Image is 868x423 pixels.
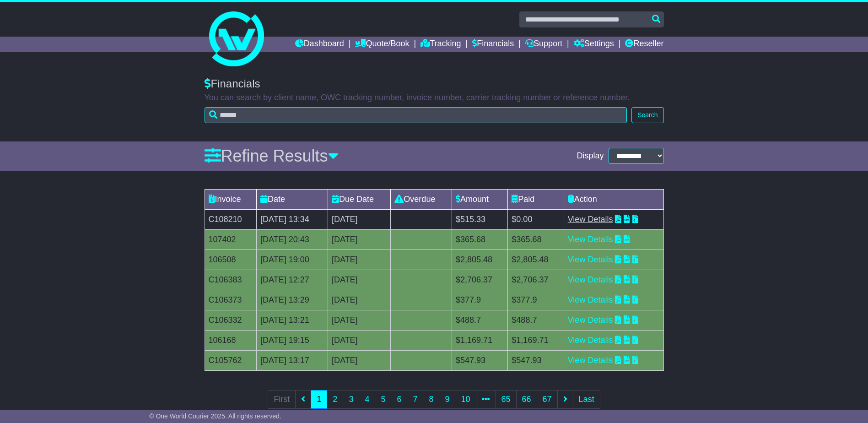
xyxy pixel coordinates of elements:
a: Quote/Book [355,37,409,52]
td: $515.33 [452,209,508,229]
a: Refine Results [205,146,339,165]
a: Settings [574,37,614,52]
td: [DATE] [328,330,390,350]
td: $1,169.71 [452,330,508,350]
a: 65 [496,390,517,409]
div: Financials [205,77,664,91]
td: C105762 [205,350,257,370]
td: [DATE] 13:34 [257,209,328,229]
a: Support [525,37,562,52]
a: View Details [568,356,613,365]
td: $2,706.37 [508,270,564,290]
a: 4 [359,390,375,409]
a: 7 [407,390,423,409]
td: [DATE] [328,209,390,229]
a: 3 [343,390,359,409]
td: [DATE] 13:29 [257,290,328,310]
td: [DATE] [328,229,390,249]
td: Date [257,189,328,209]
a: Financials [472,37,514,52]
td: $377.9 [508,290,564,310]
td: 106168 [205,330,257,350]
td: [DATE] 12:27 [257,270,328,290]
td: C106383 [205,270,257,290]
td: [DATE] [328,249,390,270]
td: $1,169.71 [508,330,564,350]
td: [DATE] 13:17 [257,350,328,370]
td: [DATE] [328,290,390,310]
td: $488.7 [452,310,508,330]
td: $377.9 [452,290,508,310]
td: Invoice [205,189,257,209]
td: $547.93 [452,350,508,370]
a: 1 [311,390,327,409]
td: $2,805.48 [452,249,508,270]
td: [DATE] 19:00 [257,249,328,270]
td: [DATE] [328,350,390,370]
a: Last [573,390,600,409]
a: View Details [568,255,613,264]
span: © One World Courier 2025. All rights reserved. [149,412,281,420]
td: [DATE] [328,270,390,290]
a: View Details [568,275,613,284]
td: C108210 [205,209,257,229]
td: Action [564,189,663,209]
a: 6 [391,390,407,409]
td: $2,805.48 [508,249,564,270]
td: $488.7 [508,310,564,330]
a: 2 [327,390,343,409]
td: [DATE] 19:15 [257,330,328,350]
a: Dashboard [295,37,344,52]
a: View Details [568,235,613,244]
td: [DATE] 20:43 [257,229,328,249]
td: $365.68 [508,229,564,249]
button: Search [631,107,663,123]
td: C106332 [205,310,257,330]
span: Display [577,151,604,161]
a: Reseller [625,37,663,52]
a: 10 [455,390,476,409]
a: View Details [568,315,613,325]
a: 8 [423,390,439,409]
td: 107402 [205,229,257,249]
td: $2,706.37 [452,270,508,290]
a: 67 [537,390,558,409]
a: 9 [439,390,455,409]
td: 106508 [205,249,257,270]
a: View Details [568,215,613,224]
td: Amount [452,189,508,209]
td: Due Date [328,189,390,209]
td: Overdue [391,189,452,209]
td: Paid [508,189,564,209]
td: C106373 [205,290,257,310]
td: $365.68 [452,229,508,249]
a: View Details [568,295,613,304]
td: $0.00 [508,209,564,229]
td: [DATE] [328,310,390,330]
a: Tracking [421,37,461,52]
a: 66 [516,390,537,409]
p: You can search by client name, OWC tracking number, invoice number, carrier tracking number or re... [205,93,664,103]
a: View Details [568,336,613,345]
a: 5 [375,390,391,409]
td: $547.93 [508,350,564,370]
td: [DATE] 13:21 [257,310,328,330]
